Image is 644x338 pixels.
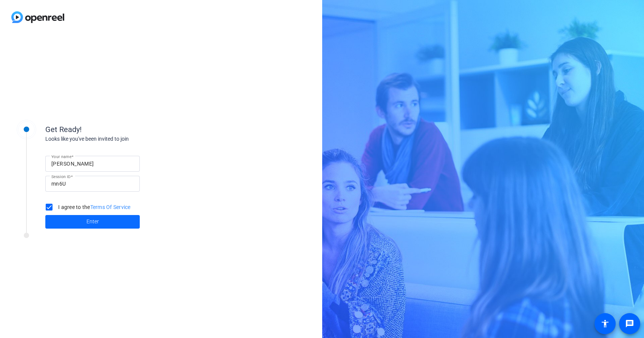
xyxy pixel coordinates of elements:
button: Enter [45,215,140,229]
mat-icon: message [625,319,634,328]
mat-label: Your name [51,154,71,159]
div: Looks like you've been invited to join [45,135,196,143]
label: I agree to the [57,203,131,211]
mat-label: Session ID [51,174,71,179]
mat-icon: accessibility [601,319,610,328]
a: Terms Of Service [90,204,131,210]
div: Get Ready! [45,124,196,135]
span: Enter [86,218,99,226]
